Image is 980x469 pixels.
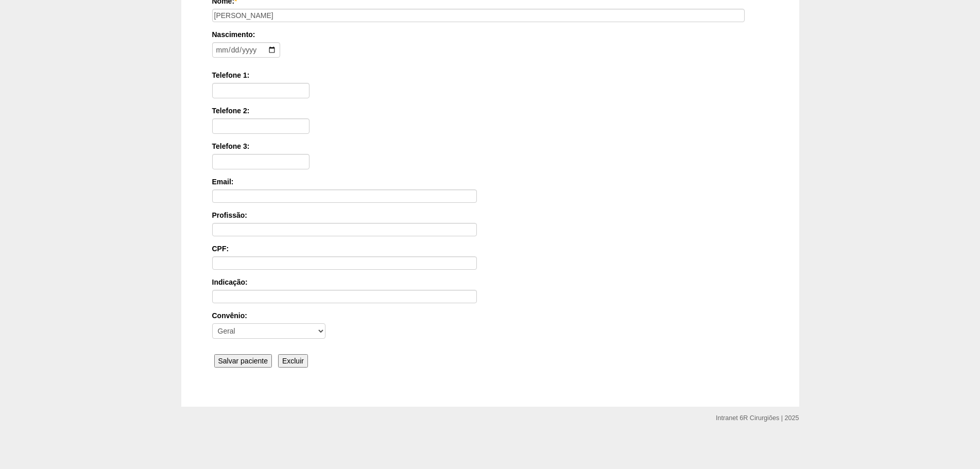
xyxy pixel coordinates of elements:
label: Telefone 1: [212,70,768,80]
label: Telefone 2: [212,106,768,116]
label: Convênio: [212,310,768,321]
label: Profissão: [212,210,768,220]
input: Excluir [278,354,308,368]
label: Nascimento: [212,29,765,40]
label: CPF: [212,244,768,254]
label: Email: [212,177,768,187]
label: Indicação: [212,277,768,287]
label: Telefone 3: [212,141,768,151]
input: Salvar paciente [214,354,272,368]
div: Intranet 6R Cirurgiões | 2025 [716,413,799,423]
